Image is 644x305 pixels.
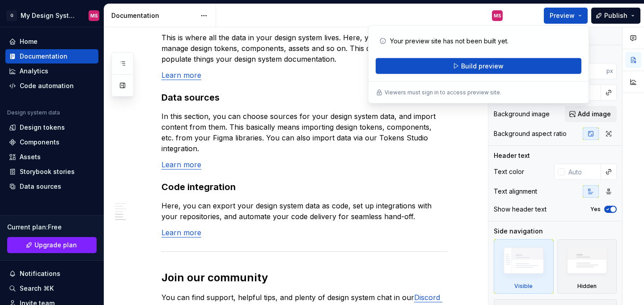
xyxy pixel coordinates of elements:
[161,111,448,154] p: In this section, you can choose sources for your design system data, and import content from them...
[161,200,448,222] p: Here, you can export your design system data as code, set up integrations with your repositories,...
[5,281,98,296] button: Search ⌘K
[2,6,102,25] button: GMy Design SystemMS
[20,284,54,293] div: Search ⌘K
[20,182,61,191] div: Data sources
[161,91,448,104] h3: Data sources
[7,223,97,232] div: Current plan : Free
[606,68,613,75] p: px
[494,12,501,19] div: MS
[20,67,48,76] div: Analytics
[590,206,601,213] label: Yes
[20,37,38,46] div: Home
[20,152,41,161] div: Assets
[7,237,97,253] a: Upgrade plan
[7,109,60,116] div: Design system data
[20,269,60,278] div: Notifications
[6,10,17,21] div: G
[5,120,98,135] a: Design tokens
[550,11,575,20] span: Preview
[494,187,537,196] div: Text alignment
[577,283,597,290] div: Hidden
[161,181,448,193] h3: Code integration
[494,239,554,294] div: Visible
[20,123,65,132] div: Design tokens
[5,34,98,49] a: Home
[161,71,201,80] a: Learn more
[376,58,581,74] button: Build preview
[494,205,547,214] div: Show header text
[461,62,504,71] span: Build preview
[20,138,59,147] div: Components
[161,160,201,169] a: Learn more
[494,227,543,236] div: Side navigation
[572,63,606,79] input: Auto
[111,11,196,20] div: Documentation
[20,81,74,90] div: Code automation
[544,8,588,24] button: Preview
[557,239,617,294] div: Hidden
[5,79,98,93] a: Code automation
[20,167,75,176] div: Storybook stories
[565,164,601,180] input: Auto
[161,32,448,64] p: This is where all the data in your design system lives. Here, you can edit and manage design toke...
[5,64,98,78] a: Analytics
[494,151,530,160] div: Header text
[514,283,533,290] div: Visible
[390,37,508,46] p: Your preview site has not been built yet.
[20,52,68,61] div: Documentation
[34,241,77,250] span: Upgrade plan
[5,165,98,179] a: Storybook stories
[90,12,98,19] div: MS
[5,135,98,149] a: Components
[591,8,640,24] button: Publish
[604,11,627,20] span: Publish
[578,110,611,119] span: Add image
[161,228,201,237] a: Learn more
[5,267,98,281] button: Notifications
[494,110,550,119] div: Background image
[385,89,501,96] p: Viewers must sign in to access preview site.
[5,49,98,64] a: Documentation
[494,129,567,138] div: Background aspect ratio
[494,167,524,176] div: Text color
[161,271,448,285] h2: Join our community
[21,11,78,20] div: My Design System
[5,179,98,194] a: Data sources
[565,106,617,122] button: Add image
[5,150,98,164] a: Assets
